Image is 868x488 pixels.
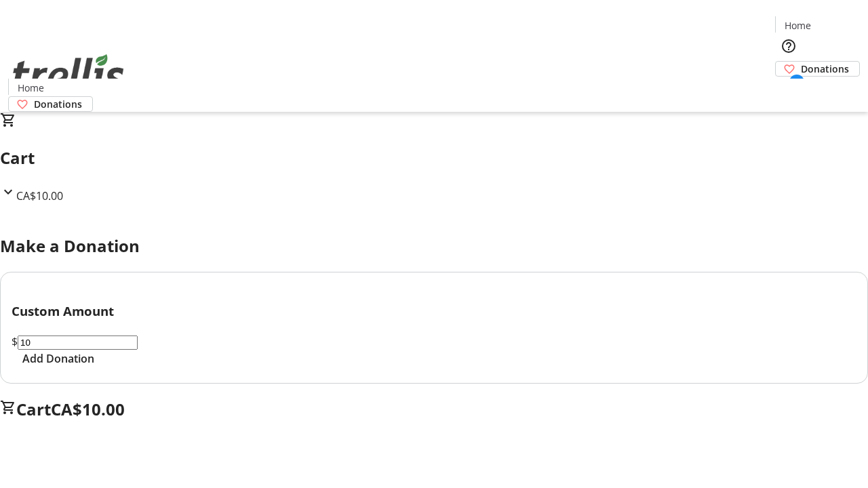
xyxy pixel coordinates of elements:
[18,81,44,95] span: Home
[9,81,52,95] a: Home
[801,62,849,76] span: Donations
[34,97,82,111] span: Donations
[775,33,802,60] button: Help
[12,334,18,349] span: $
[12,302,856,321] h3: Custom Amount
[18,335,138,350] input: Donation Amount
[22,350,94,367] span: Add Donation
[8,39,129,107] img: Orient E2E Organization lpDLnQB6nZ's Logo
[51,398,125,420] span: CA$10.00
[16,188,63,203] span: CA$10.00
[776,18,819,33] a: Home
[12,350,105,367] button: Add Donation
[8,96,93,112] a: Donations
[785,18,811,33] span: Home
[775,61,860,77] a: Donations
[775,77,802,104] button: Cart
